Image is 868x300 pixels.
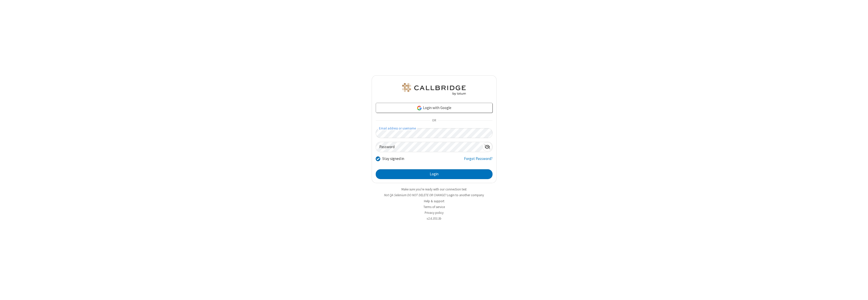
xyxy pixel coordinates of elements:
li: Not QA Selenium DO NOT DELETE OR CHANGE? [372,193,497,197]
span: OR [430,117,438,124]
button: Login to another company [447,193,484,197]
a: Terms of service [423,205,445,209]
img: QA Selenium DO NOT DELETE OR CHANGE [401,83,467,95]
label: Stay signed in [382,156,404,162]
a: Make sure you're ready with our connection test [401,187,467,191]
a: Forgot Password? [464,156,493,165]
a: Login with Google [376,103,493,113]
img: google-icon.png [417,105,422,111]
div: Show password [482,142,492,151]
a: Help & support [424,199,444,203]
button: Login [376,169,493,179]
input: Email address or username [376,128,493,138]
a: Privacy policy [425,211,444,215]
li: v2.6.353.3b [372,216,497,221]
input: Password [376,142,482,152]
